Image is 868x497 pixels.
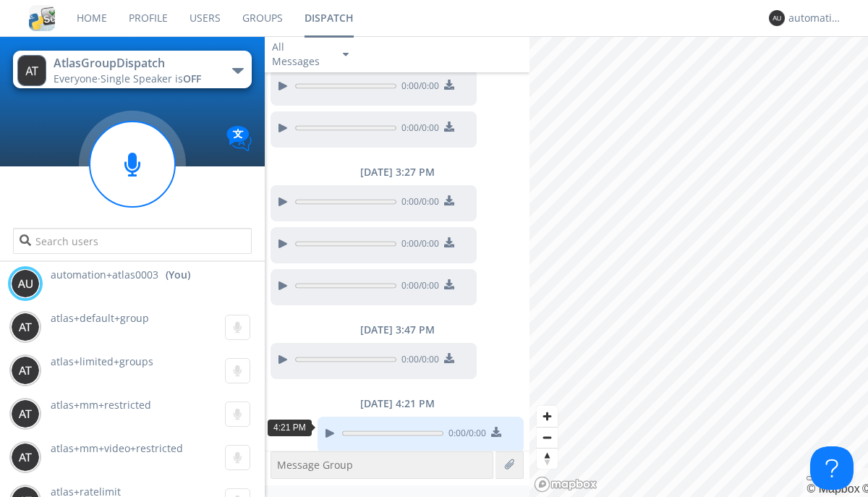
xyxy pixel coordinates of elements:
[11,399,40,428] img: 373638.png
[810,446,854,490] iframe: Toggle Customer Support
[11,313,40,341] img: 373638.png
[166,268,190,282] div: (You)
[265,323,529,337] div: [DATE] 3:47 PM
[396,195,439,211] span: 0:00 / 0:00
[396,353,439,369] span: 0:00 / 0:00
[537,427,558,448] button: Zoom out
[13,228,251,254] input: Search users
[54,72,216,86] div: Everyone ·
[273,422,306,433] span: 4:21 PM
[807,476,818,480] button: Toggle attribution
[444,195,454,205] img: download media button
[396,237,439,253] span: 0:00 / 0:00
[788,11,843,25] div: automation+atlas0003
[444,279,454,289] img: download media button
[396,80,439,95] span: 0:00 / 0:00
[396,122,439,137] span: 0:00 / 0:00
[265,396,529,411] div: [DATE] 4:21 PM
[396,279,439,295] span: 0:00 / 0:00
[29,5,55,31] img: cddb5a64eb264b2086981ab96f4c1ba7
[11,443,40,472] img: 373638.png
[769,10,785,26] img: 373638.png
[54,55,216,72] div: AtlasGroupDispatch
[51,311,149,325] span: atlas+default+group
[17,55,46,86] img: 373638.png
[537,449,558,469] span: Reset bearing to north
[51,268,158,282] span: automation+atlas0003
[444,237,454,247] img: download media button
[491,427,501,437] img: download media button
[51,354,153,368] span: atlas+limited+groups
[343,53,349,56] img: caret-down-sm.svg
[51,441,183,455] span: atlas+mm+video+restricted
[13,51,251,88] button: AtlasGroupDispatchEveryone·Single Speaker isOFF
[183,72,201,85] span: OFF
[537,406,558,427] button: Zoom in
[807,483,859,495] a: Mapbox
[444,122,454,132] img: download media button
[11,356,40,385] img: 373638.png
[272,40,330,69] div: All Messages
[11,269,40,298] img: 373638.png
[537,448,558,469] button: Reset bearing to north
[101,72,201,85] span: Single Speaker is
[534,476,597,493] a: Mapbox logo
[226,126,252,151] img: Translation enabled
[443,427,486,443] span: 0:00 / 0:00
[51,398,151,412] span: atlas+mm+restricted
[444,80,454,90] img: download media button
[444,353,454,363] img: download media button
[265,165,529,179] div: [DATE] 3:27 PM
